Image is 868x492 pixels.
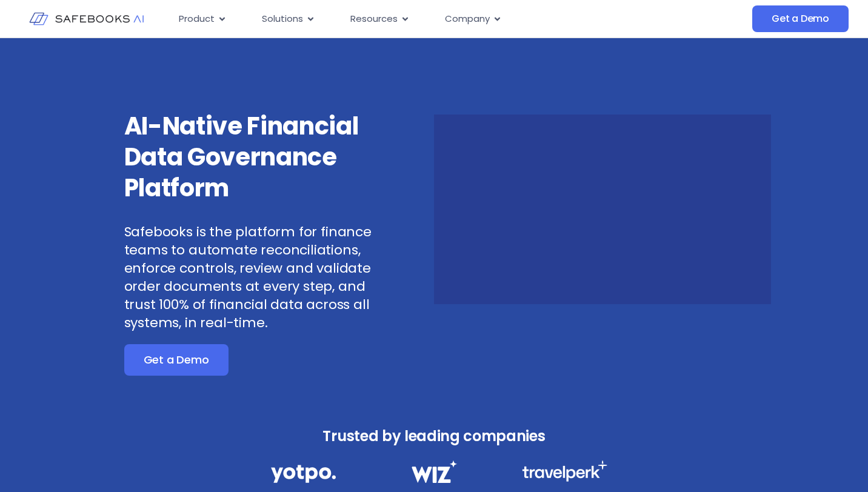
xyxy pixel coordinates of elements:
span: Get a Demo [144,354,209,366]
a: Get a Demo [752,5,849,32]
span: Company [445,12,490,26]
a: Get a Demo [124,344,229,376]
img: Financial Data Governance 2 [406,460,462,483]
span: Solutions [262,12,303,26]
h3: Trusted by leading companies [244,424,624,448]
span: Product [179,12,215,26]
img: Financial Data Governance 3 [522,460,607,482]
h3: AI-Native Financial Data Governance Platform [124,111,377,204]
span: Resources [350,12,398,26]
img: Financial Data Governance 1 [271,460,336,487]
nav: Menu [169,7,660,31]
div: Menu Toggle [169,7,660,31]
span: Get a Demo [772,13,829,25]
p: Safebooks is the platform for finance teams to automate reconciliations, enforce controls, review... [124,223,377,332]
